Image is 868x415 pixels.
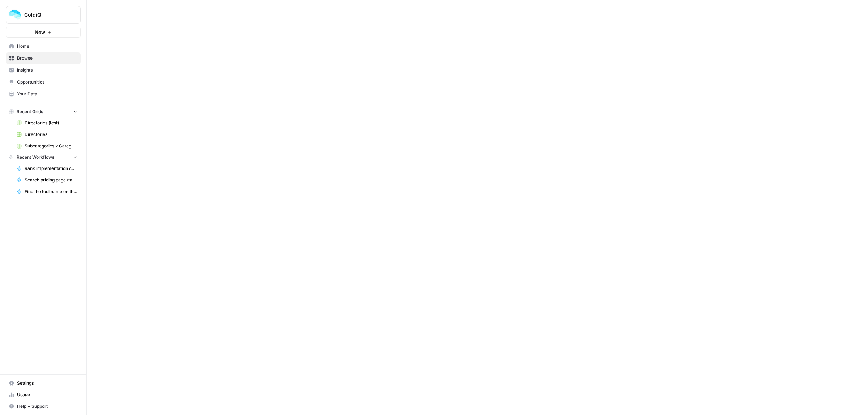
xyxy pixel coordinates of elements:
[25,120,77,126] span: Directories (test)
[6,88,81,100] a: Your Data
[6,6,81,24] button: Workspace: ColdiQ
[17,67,77,73] span: Insights
[25,143,77,149] span: Subcategories x Categories
[17,403,77,410] span: Help + Support
[6,401,81,412] button: Help + Support
[13,174,81,186] a: Search pricing page (tavily)
[13,117,81,129] a: Directories (test)
[13,186,81,197] a: Find the tool name on the page
[6,64,81,76] a: Insights
[13,129,81,140] a: Directories
[6,152,81,163] button: Recent Workflows
[8,8,21,21] img: ColdiQ Logo
[25,188,77,195] span: Find the tool name on the page
[6,52,81,64] a: Browse
[6,389,81,401] a: Usage
[17,392,77,398] span: Usage
[35,29,45,36] span: New
[25,131,77,138] span: Directories
[17,79,77,85] span: Opportunities
[17,108,43,115] span: Recent Grids
[25,165,77,172] span: Rank implementation complexity (1–5)
[6,76,81,88] a: Opportunities
[24,11,68,18] span: ColdiQ
[6,377,81,389] a: Settings
[6,106,81,117] button: Recent Grids
[17,154,54,161] span: Recent Workflows
[13,163,81,174] a: Rank implementation complexity (1–5)
[17,55,77,61] span: Browse
[6,27,81,38] button: New
[25,177,77,183] span: Search pricing page (tavily)
[17,91,77,97] span: Your Data
[17,380,77,386] span: Settings
[13,140,81,152] a: Subcategories x Categories
[6,40,81,52] a: Home
[17,43,77,50] span: Home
